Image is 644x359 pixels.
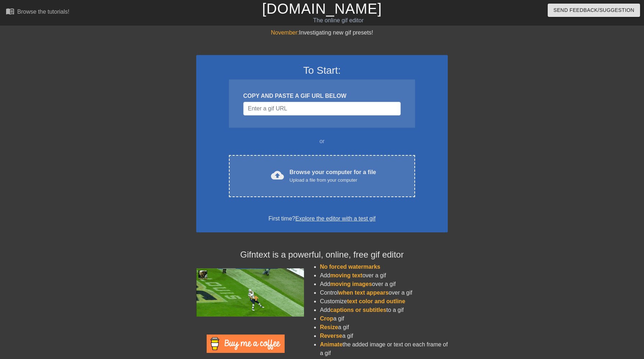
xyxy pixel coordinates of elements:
div: Browse the tutorials! [17,9,69,15]
img: Buy Me A Coffee [207,335,285,353]
div: The online gif editor [218,16,458,25]
li: Add over a gif [320,280,448,288]
input: Username [243,102,401,115]
span: Send Feedback/Suggestion [553,6,634,15]
span: November: [271,29,299,36]
span: Crop [320,315,333,322]
li: a gif [320,323,448,332]
a: [DOMAIN_NAME] [262,1,382,17]
span: when text appears [339,290,389,296]
a: Browse the tutorials! [6,7,69,18]
span: moving text [330,272,363,278]
li: Control over a gif [320,288,448,297]
img: football_small.gif [196,268,304,317]
li: Add to a gif [320,306,448,314]
div: Investigating new gif presets! [196,28,448,37]
span: moving images [330,281,372,287]
div: Upload a file from your computer [290,177,376,184]
span: captions or subtitles [330,307,386,313]
button: Send Feedback/Suggestion [548,4,640,17]
div: First time? [206,214,438,223]
li: the added image or text on each frame of a gif [320,340,448,358]
span: Reverse [320,333,342,339]
a: Explore the editor with a test gif [295,215,376,222]
span: text color and outline [347,298,405,304]
span: No forced watermarks [320,264,380,270]
div: Browse your computer for a file [290,168,376,184]
span: cloud_upload [271,169,284,182]
li: a gif [320,314,448,323]
li: Add over a gif [320,271,448,280]
div: COPY AND PASTE A GIF URL BELOW [243,92,401,100]
li: a gif [320,332,448,340]
h3: To Start: [206,64,438,77]
li: Customize [320,297,448,306]
span: Animate [320,341,342,347]
span: Resize [320,324,338,330]
h4: Gifntext is a powerful, online, free gif editor [196,250,448,260]
div: or [215,137,429,146]
span: menu_book [6,7,14,15]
